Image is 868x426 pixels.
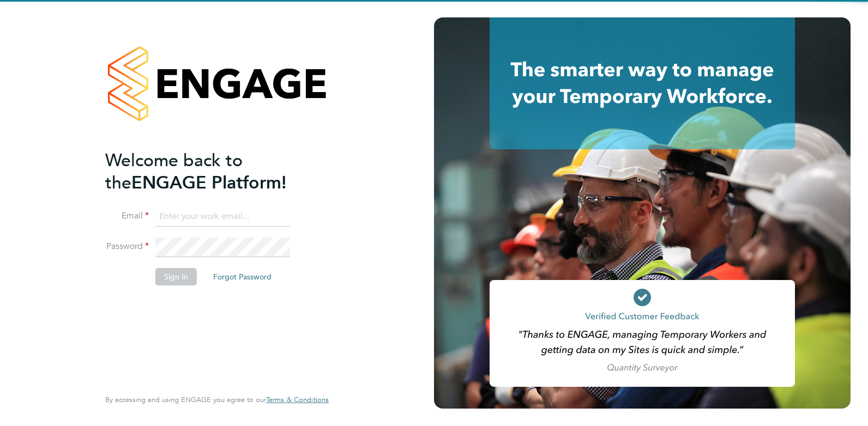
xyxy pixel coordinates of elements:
button: Sign In [155,268,197,285]
label: Password [105,241,149,252]
h2: ENGAGE Platform! [105,149,318,194]
input: Enter your work email... [155,207,290,227]
a: Terms & Conditions [266,395,329,404]
button: Forgot Password [204,268,280,285]
label: Email [105,210,149,222]
span: Terms & Conditions [266,395,329,404]
span: By accessing and using ENGAGE you agree to our [105,395,329,404]
span: Welcome back to the [105,150,243,193]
